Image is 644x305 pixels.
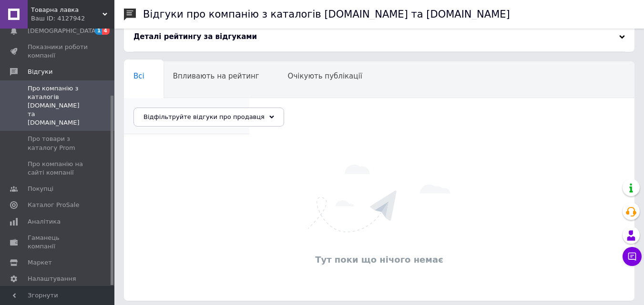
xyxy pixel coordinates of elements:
[102,27,110,35] span: 4
[28,185,53,193] span: Покупці
[288,72,362,80] span: Очікують публікації
[28,84,88,128] span: Про компанію з каталогів [DOMAIN_NAME] та [DOMAIN_NAME]
[31,14,114,23] div: Ваш ID: 4127942
[28,234,88,251] span: Гаманець компанії
[133,32,257,41] span: Деталі рейтингу за відгуками
[28,217,61,226] span: Аналітика
[129,254,630,266] div: Тут поки що нічого немає
[133,108,230,117] span: Опубліковані без комен...
[28,135,88,152] span: Про товари з каталогу Prom
[28,43,88,60] span: Показники роботи компанії
[28,68,52,76] span: Відгуки
[133,72,144,80] span: Всі
[28,258,52,267] span: Маркет
[28,201,79,209] span: Каталог ProSale
[28,160,88,177] span: Про компанію на сайті компанії
[623,247,642,266] button: Чат з покупцем
[28,275,76,283] span: Налаштування
[173,72,259,80] span: Впливають на рейтинг
[124,98,249,134] div: Опубліковані без коментаря
[31,6,102,14] span: Товарна лавка
[133,32,625,42] div: Деталі рейтингу за відгуками
[143,113,265,120] span: Відфільтруйте відгуки про продавця
[143,9,510,20] h1: Відгуки про компанію з каталогів [DOMAIN_NAME] та [DOMAIN_NAME]
[95,27,102,35] span: 1
[28,27,98,35] span: [DEMOGRAPHIC_DATA]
